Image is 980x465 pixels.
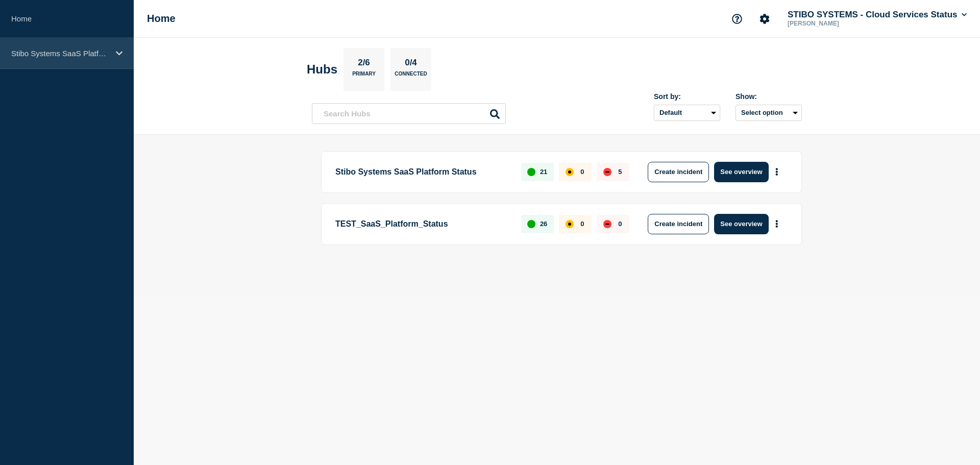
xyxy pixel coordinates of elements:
button: Support [726,8,748,30]
p: 26 [540,220,547,228]
select: Sort by [654,105,720,121]
button: Select option [736,105,802,121]
div: up [527,168,535,176]
button: STIBO SYSTEMS - Cloud Services Status [786,10,969,20]
button: See overview [714,214,768,234]
div: affected [566,168,574,176]
p: 2/6 [354,58,374,71]
p: Stibo Systems SaaS Platform Status [11,49,109,58]
p: Connected [395,71,427,82]
div: Show: [736,92,802,101]
button: Account settings [754,8,775,30]
div: down [603,168,611,176]
p: 0 [580,168,584,176]
p: 5 [618,168,622,176]
button: More actions [770,214,783,233]
p: 21 [540,168,547,176]
button: More actions [770,162,783,181]
div: down [603,220,611,228]
p: Stibo Systems SaaS Platform Status [335,162,509,182]
p: 0/4 [401,58,421,71]
p: 0 [580,220,584,228]
button: Create incident [648,214,709,234]
p: TEST_SaaS_Platform_Status [335,214,509,234]
div: affected [566,220,574,228]
button: See overview [714,162,768,182]
p: [PERSON_NAME] [786,20,892,27]
p: Primary [352,71,376,82]
p: 0 [618,220,622,228]
button: Create incident [648,162,709,182]
div: up [527,220,535,228]
input: Search Hubs [312,103,506,124]
h2: Hubs [307,62,337,77]
div: Sort by: [654,92,720,101]
h1: Home [147,13,176,25]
